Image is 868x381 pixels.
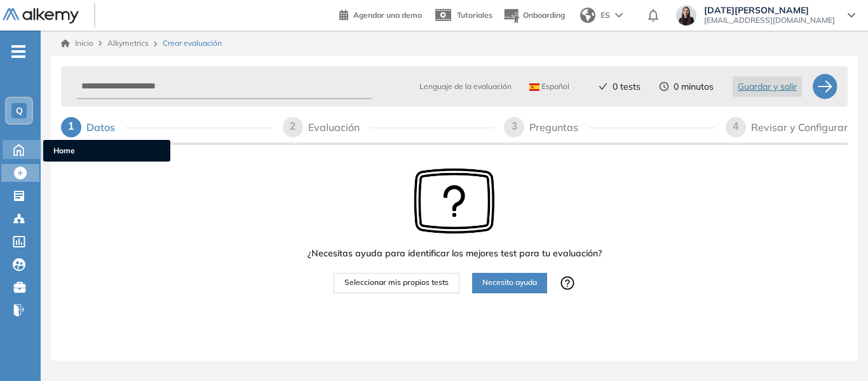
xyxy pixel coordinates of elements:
[751,117,848,137] div: Revisar y Configurar
[290,121,295,132] span: 2
[704,5,835,15] span: [DATE][PERSON_NAME]
[503,2,565,29] button: Onboarding
[615,13,623,18] img: arrow
[472,273,547,293] button: Necesito ayuda
[523,10,565,20] span: Onboarding
[53,145,160,156] span: Home
[613,80,641,94] span: 0 tests
[674,80,714,94] span: 0 minutos
[308,247,602,260] span: ¿Necesitas ayuda para identificar los mejores test para tu evaluación?
[163,38,222,49] span: Crear evaluación
[529,83,539,91] img: ESP
[419,81,512,92] span: Lenguaje de la evaluación
[61,38,93,49] a: Inicio
[529,81,569,92] span: Español
[512,121,517,132] span: 3
[334,273,459,293] button: Seleccionar mis propios tests
[738,80,797,94] span: Guardar y salir
[308,117,370,137] div: Evaluación
[660,82,668,91] span: clock-circle
[339,6,422,22] a: Agendar una demo
[529,117,588,137] div: Preguntas
[482,277,537,289] span: Necesito ayuda
[3,8,79,24] img: Logo
[600,10,610,21] span: ES
[457,10,492,20] span: Tutoriales
[344,277,449,289] span: Seleccionar mis propios tests
[107,38,149,48] span: Alkymetrics
[11,50,25,53] i: -
[599,82,607,91] span: check
[69,121,74,132] span: 1
[733,121,739,132] span: 4
[86,117,125,137] div: Datos
[61,117,273,137] div: 1Datos
[353,10,422,20] span: Agendar una demo
[733,76,802,97] button: Guardar y salir
[16,106,23,116] span: Q
[704,15,835,25] span: [EMAIL_ADDRESS][DOMAIN_NAME]
[580,8,595,23] img: world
